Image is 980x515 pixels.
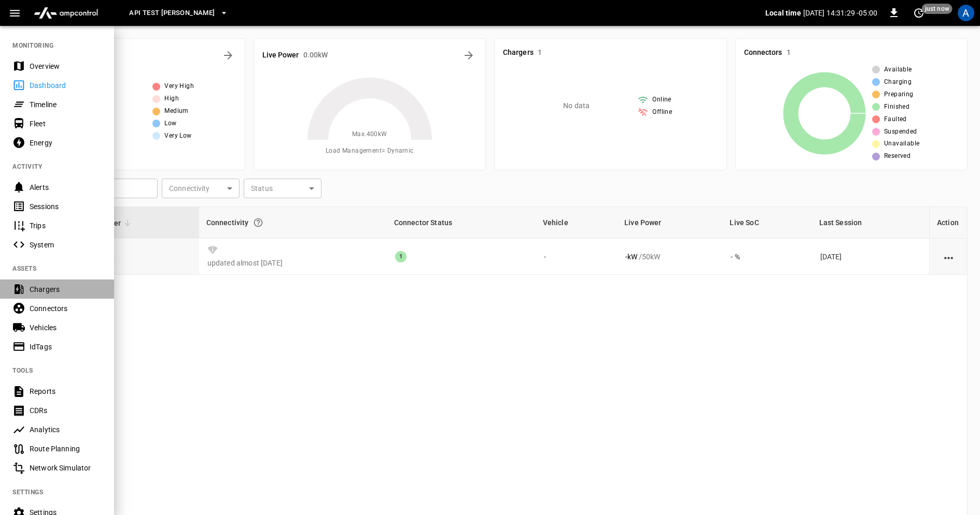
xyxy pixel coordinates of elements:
[922,4,953,14] span: just now
[30,3,102,23] img: ampcontrol.io logo
[30,138,102,148] div: Energy
[803,8,877,18] p: [DATE] 14:31:29 -05:00
[958,5,974,21] div: profile-icon
[30,220,102,231] div: Trips
[30,99,102,110] div: Timeline
[30,444,102,454] div: Route Planning
[30,405,102,416] div: CDRs
[30,240,102,250] div: System
[30,463,102,473] div: Network Simulator
[30,322,102,333] div: Vehicles
[30,284,102,295] div: Chargers
[30,303,102,314] div: Connectors
[129,7,215,19] span: API Test [PERSON_NAME]
[30,201,102,212] div: Sessions
[30,342,102,352] div: IdTags
[30,424,102,435] div: Analytics
[30,119,102,129] div: Fleet
[30,386,102,396] div: Reports
[911,5,927,21] button: set refresh interval
[765,8,801,18] p: Local time
[30,182,102,193] div: Alerts
[30,80,102,91] div: Dashboard
[30,61,102,71] div: Overview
